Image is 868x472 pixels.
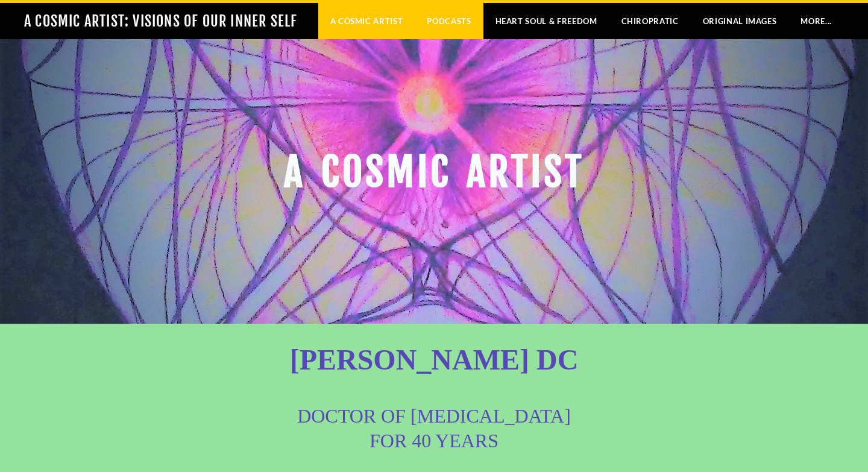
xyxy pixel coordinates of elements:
font: [PERSON_NAME] DC ​ [290,344,579,376]
a: Chiropratic [609,3,691,39]
a: Podcasts [415,3,483,39]
h2: A Cosmic Artist [145,151,723,212]
a: A COSMIC ARTIST: VISIONS OF OUR INNER SELF [24,12,297,30]
a: A Cosmic Artist [318,3,415,39]
a: Heart Soul & Freedom [483,3,609,39]
a: Original Images [691,3,789,39]
a: more... [788,3,844,39]
font: DOCTOR OF [MEDICAL_DATA] [297,405,571,427]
